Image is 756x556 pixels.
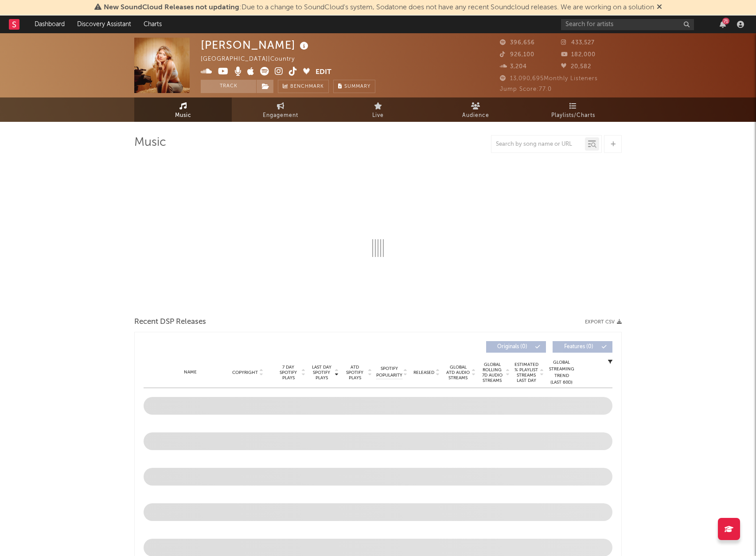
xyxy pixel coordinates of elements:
button: Edit [316,67,331,78]
input: Search by song name or URL [491,141,585,148]
a: Engagement [232,97,329,122]
a: Live [329,97,427,122]
a: Benchmark [278,80,329,93]
span: Summary [344,84,370,89]
a: Music [134,97,232,122]
span: 13,090,695 Monthly Listeners [500,76,598,82]
span: ATD Spotify Plays [343,365,366,381]
span: New SoundCloud Releases not updating [104,4,239,11]
button: Export CSV [585,319,622,325]
input: Search for artists [561,19,694,30]
span: 182,000 [561,52,596,58]
span: Dismiss [657,4,662,11]
span: 3,204 [500,64,527,70]
a: Discovery Assistant [71,16,137,33]
div: [PERSON_NAME] [201,38,311,52]
button: Originals(0) [486,341,546,353]
a: Playlists/Charts [524,97,622,122]
a: Dashboard [28,16,71,33]
span: Music [175,110,191,121]
div: [GEOGRAPHIC_DATA] | Country [201,54,305,65]
span: 396,656 [500,40,535,46]
span: : Due to a change to SoundCloud's system, Sodatone does not have any recent Soundcloud releases. ... [104,4,654,11]
span: Last Day Spotify Plays [310,365,333,381]
span: Features ( 0 ) [558,344,599,350]
span: 20,582 [561,64,591,70]
a: Audience [427,97,524,122]
span: 433,527 [561,40,595,46]
a: Charts [137,16,168,33]
span: Audience [462,110,489,121]
button: Summary [333,80,375,93]
span: Global ATD Audio Streams [446,365,470,381]
span: Playlists/Charts [551,110,595,121]
span: Recent DSP Releases [134,317,206,327]
button: 71 [720,21,726,28]
div: Global Streaming Trend (Last 60D) [548,359,575,386]
span: Originals ( 0 ) [492,344,533,350]
span: 7 Day Spotify Plays [277,365,300,381]
div: 71 [722,18,729,24]
span: Global Rolling 7D Audio Streams [480,362,504,383]
span: Engagement [263,110,298,121]
span: Benchmark [290,82,324,92]
span: Copyright [232,370,258,375]
span: Live [372,110,384,121]
span: Spotify Popularity [376,365,402,379]
div: Name [161,369,219,376]
span: Jump Score: 77.0 [500,86,552,92]
span: Estimated % Playlist Streams Last Day [514,362,538,383]
button: Track [201,80,256,93]
span: 926,100 [500,52,534,58]
span: Released [413,370,434,375]
button: Features(0) [553,341,612,353]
